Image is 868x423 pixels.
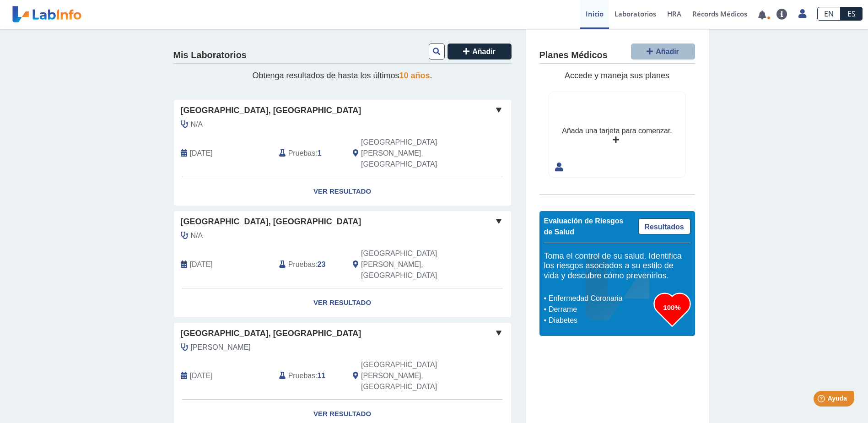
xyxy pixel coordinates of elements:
[174,288,511,317] a: Ver Resultado
[318,372,326,380] b: 11
[631,43,695,60] button: Añadir
[181,216,361,228] span: [GEOGRAPHIC_DATA], [GEOGRAPHIC_DATA]
[288,370,315,381] span: Pruebas
[667,9,681,18] span: HRA
[173,50,247,61] h4: Mis Laboratorios
[638,218,690,234] a: Resultados
[191,119,203,130] span: N/A
[181,104,361,117] span: [GEOGRAPHIC_DATA], [GEOGRAPHIC_DATA]
[318,149,322,157] b: 1
[565,71,669,80] span: Accede y maneja sus planes
[190,370,213,381] span: 2025-06-30
[787,387,858,413] iframe: Help widget launcher
[447,43,512,60] button: Añadir
[472,48,496,55] span: Añadir
[181,327,361,340] span: [GEOGRAPHIC_DATA], [GEOGRAPHIC_DATA]
[361,359,462,392] span: San Juan, PR
[546,304,654,315] li: Derrame
[361,248,462,281] span: San Juan, PR
[841,7,863,21] a: ES
[272,137,346,170] div: :
[399,71,430,80] span: 10 años
[562,125,672,136] div: Añada una tarjeta para comenzar.
[191,230,203,241] span: N/A
[252,71,432,80] span: Obtenga resultados de hasta los últimos .
[539,50,608,61] h4: Planes Médicos
[546,315,654,326] li: Diabetes
[817,7,841,21] a: EN
[174,177,511,206] a: Ver Resultado
[272,248,346,281] div: :
[546,293,654,304] li: Enfermedad Coronaria
[288,148,315,159] span: Pruebas
[544,251,690,281] h5: Toma el control de su salud. Identifica los riesgos asociados a su estilo de vida y descubre cómo...
[656,48,679,55] span: Añadir
[190,148,213,159] span: 2025-08-11
[272,359,346,392] div: :
[361,137,462,170] span: San Juan, PR
[191,342,251,353] span: Gonzalez, Maria
[288,259,315,270] span: Pruebas
[318,260,326,268] b: 23
[654,302,690,313] h3: 100%
[544,217,624,236] span: Evaluación de Riesgos de Salud
[190,259,213,270] span: 2025-08-09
